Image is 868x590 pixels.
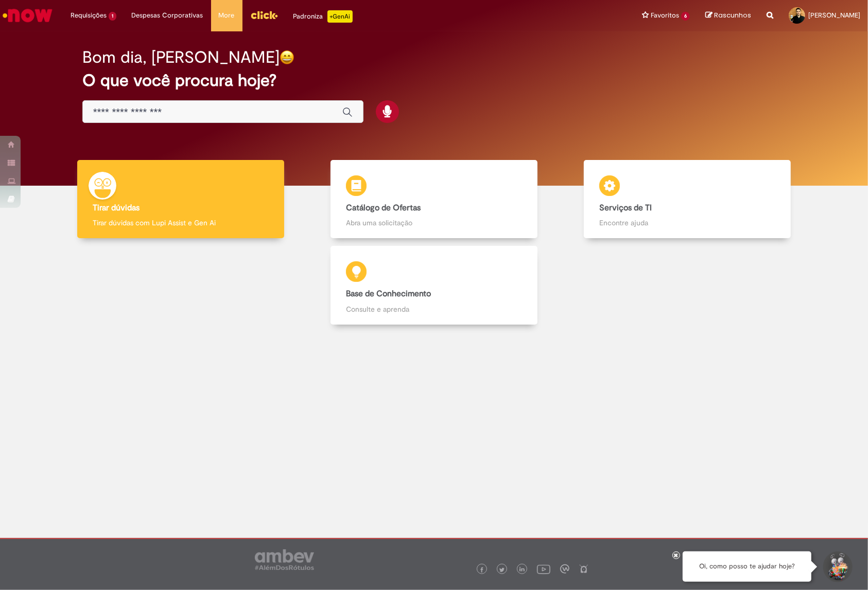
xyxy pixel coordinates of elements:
[255,549,314,570] img: logo_footer_ambev_rotulo_gray.png
[651,10,679,21] span: Favoritos
[681,12,690,21] span: 6
[327,10,353,23] p: +GenAi
[599,218,775,228] p: Encontre ajuda
[132,10,203,21] span: Despesas Corporativas
[346,289,431,299] b: Base de Conhecimento
[54,246,814,325] a: Base de Conhecimento Consulte e aprenda
[346,203,421,213] b: Catálogo de Ofertas
[82,48,280,66] h2: Bom dia, [PERSON_NAME]
[346,218,522,228] p: Abra uma solicitação
[54,160,307,239] a: Tirar dúvidas Tirar dúvidas com Lupi Assist e Gen Ai
[346,304,522,314] p: Consulte e aprenda
[293,10,353,23] div: Padroniza
[82,71,786,90] h2: O que você procura hoje?
[307,160,561,239] a: Catálogo de Ofertas Abra uma solicitação
[714,10,751,20] span: Rascunhos
[560,564,569,574] img: logo_footer_workplace.png
[579,564,588,574] img: logo_footer_naosei.png
[109,12,116,21] span: 1
[519,567,525,573] img: logo_footer_linkedin.png
[219,10,235,21] span: More
[822,551,853,582] button: Iniciar Conversa de Suporte
[808,11,860,20] span: [PERSON_NAME]
[479,567,484,573] img: logo_footer_facebook.png
[705,11,751,21] a: Rascunhos
[93,203,140,213] b: Tirar dúvidas
[280,50,294,65] img: happy-face.png
[499,567,505,573] img: logo_footer_twitter.png
[71,10,107,21] span: Requisições
[599,203,652,213] b: Serviços de TI
[1,5,54,26] img: ServiceNow
[250,7,278,23] img: click_logo_yellow_360x200.png
[561,160,814,239] a: Serviços de TI Encontre ajuda
[683,551,811,582] div: Oi, como posso te ajudar hoje?
[537,562,550,576] img: logo_footer_youtube.png
[93,218,268,228] p: Tirar dúvidas com Lupi Assist e Gen Ai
